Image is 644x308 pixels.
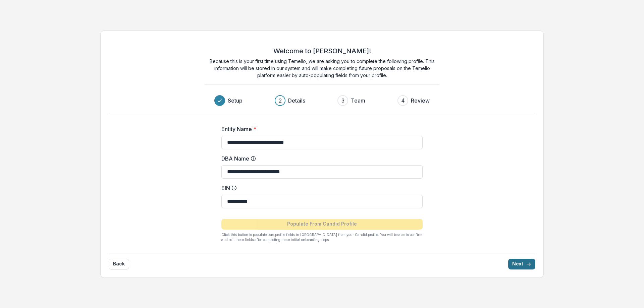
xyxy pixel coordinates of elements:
[508,259,535,269] button: Next
[205,58,439,79] p: Because this is your first time using Temelio, we are asking you to complete the following profil...
[221,125,419,133] label: Entity Name
[109,259,129,269] button: Back
[214,95,430,106] div: Progress
[288,97,305,105] h3: Details
[351,97,365,105] h3: Team
[221,184,419,192] label: EIN
[341,97,344,105] div: 3
[411,97,430,105] h3: Review
[221,232,423,242] p: Click this button to populate core profile fields in [GEOGRAPHIC_DATA] from your Candid profile. ...
[221,155,419,163] label: DBA Name
[273,47,371,55] h2: Welcome to [PERSON_NAME]!
[221,219,423,230] button: Populate From Candid Profile
[228,97,243,105] h3: Setup
[279,97,282,105] div: 2
[401,97,405,105] div: 4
